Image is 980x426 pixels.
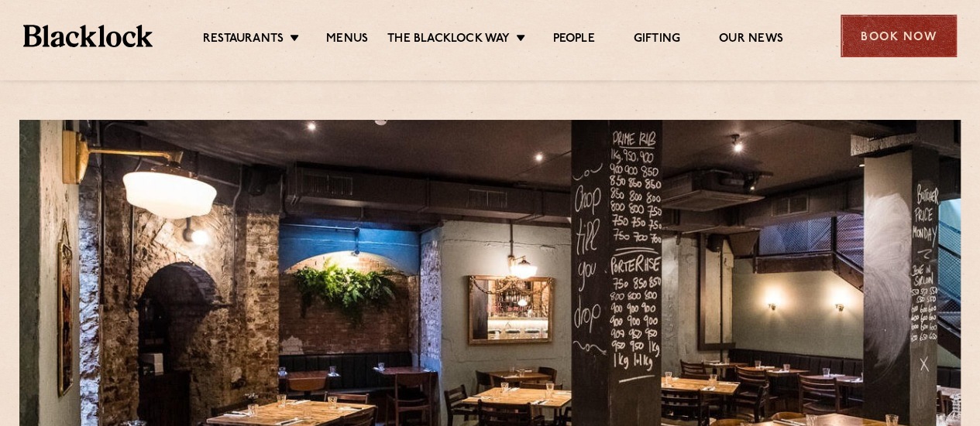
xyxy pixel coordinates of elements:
[841,15,957,57] div: Book Now
[23,25,153,46] img: BL_Textured_Logo-footer-cropped.svg
[387,32,510,49] a: The Blacklock Way
[203,32,284,49] a: Restaurants
[634,32,680,49] a: Gifting
[719,32,783,49] a: Our News
[552,32,594,49] a: People
[326,32,368,49] a: Menus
